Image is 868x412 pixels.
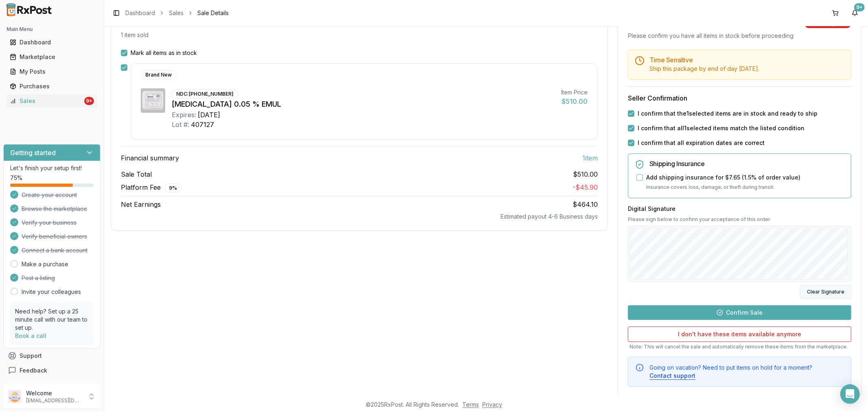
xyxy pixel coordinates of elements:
[628,327,851,342] button: I don't have these items available anymore
[854,3,865,11] div: 9+
[22,191,77,199] span: Create your account
[848,7,861,20] button: 9+
[3,36,101,49] button: Dashboard
[10,97,83,105] div: Sales
[7,26,97,33] h2: Main Menu
[15,332,46,339] a: Book a call
[561,88,588,96] div: Item Price
[628,305,851,320] button: Confirm Sale
[561,96,588,106] div: $510.00
[20,366,47,375] span: Feedback
[22,274,55,282] span: Post a listing
[26,389,83,397] p: Welcome
[121,31,149,39] p: 1 item sold
[22,205,87,213] span: Browse the marketplace
[121,213,598,221] div: Estimated payout 4-6 Business days
[638,139,765,147] label: I confirm that all expiration dates are correct
[172,120,189,129] div: Lot #:
[3,363,101,378] button: Feedback
[8,390,21,403] img: User avatar
[628,205,851,213] h3: Digital Signature
[10,174,22,182] span: 75 %
[141,88,165,113] img: Restasis 0.05 % EMUL
[172,90,238,99] div: NDC: [PHONE_NUMBER]
[649,57,844,63] h5: Time Sensitive
[628,216,851,223] p: Please sign below to confirm your acceptance of this order
[573,183,598,191] span: - $45.90
[121,199,161,209] span: Net Earnings
[121,153,179,163] span: Financial summary
[649,364,844,380] div: Going on vacation? Need to put items on hold for a moment?
[22,260,68,268] a: Make a purchase
[172,99,555,110] div: [MEDICAL_DATA] 0.05 % EMUL
[462,401,479,408] a: Terms
[582,153,598,163] span: 1 item
[7,64,97,79] a: My Posts
[121,169,152,179] span: Sale Total
[191,120,214,129] div: 407127
[628,93,851,103] h3: Seller Confirmation
[7,50,97,64] a: Marketplace
[7,79,97,94] a: Purchases
[10,82,94,90] div: Purchases
[26,397,83,404] p: [EMAIL_ADDRESS][DOMAIN_NAME]
[649,372,695,380] button: Contact support
[197,9,229,17] span: Sale Details
[628,344,851,350] p: Note: This will cancel the sale and automatically remove these items from the marketplace.
[10,53,94,61] div: Marketplace
[10,164,94,172] p: Let's finish your setup first!
[164,184,181,193] div: 9 %
[3,50,101,64] button: Marketplace
[3,94,101,107] button: Sales9+
[198,110,220,120] div: [DATE]
[7,35,97,50] a: Dashboard
[15,307,89,332] p: Need help? Set up a 25 minute call with our team to set up.
[646,183,844,191] p: Insurance covers loss, damage, or theft during transit.
[573,200,598,208] span: $464.10
[22,219,77,227] span: Verify your business
[638,110,818,118] label: I confirm that the 1 selected items are in stock and ready to ship
[121,182,181,193] span: Platform Fee
[22,246,87,254] span: Connect a bank account
[131,49,197,57] label: Mark all items as in stock
[10,38,94,46] div: Dashboard
[649,65,759,72] span: Ship this package by end of day [DATE] .
[840,384,860,404] div: Open Intercom Messenger
[10,148,56,158] h3: Getting started
[22,288,81,296] a: Invite your colleagues
[3,80,101,93] button: Purchases
[7,94,97,108] a: Sales9+
[125,9,155,17] a: Dashboard
[22,232,87,241] span: Verify beneficial owners
[3,65,101,78] button: My Posts
[649,160,844,167] h5: Shipping Insurance
[800,285,851,299] button: Clear Signature
[10,68,94,76] div: My Posts
[638,124,805,132] label: I confirm that all 1 selected items match the listed condition
[172,110,196,120] div: Expires:
[3,348,101,363] button: Support
[646,173,800,182] label: Add shipping insurance for $7.65 ( 1.5 % of order value)
[628,32,851,40] div: Please confirm you have all items in stock before proceeding
[141,70,176,79] div: Brand New
[84,97,94,105] div: 9+
[573,169,598,179] span: $510.00
[125,9,229,17] nav: breadcrumb
[482,401,502,408] a: Privacy
[169,9,184,17] a: Sales
[3,3,55,16] img: RxPost Logo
